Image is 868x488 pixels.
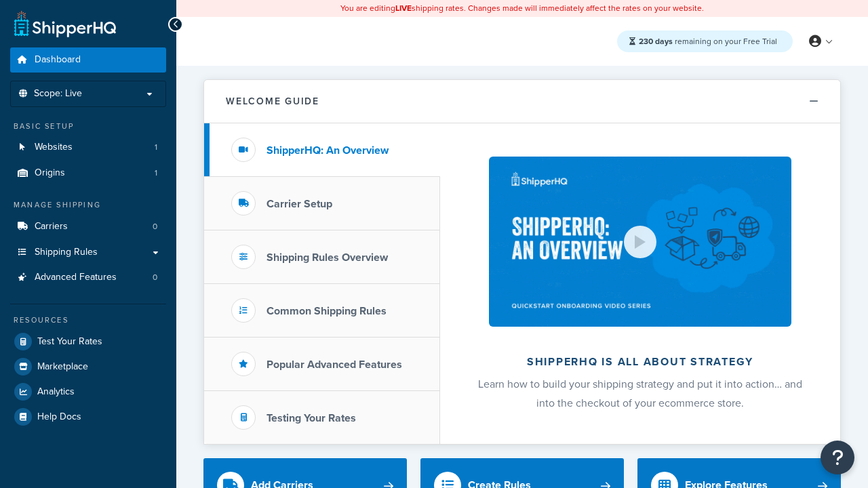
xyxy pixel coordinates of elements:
[639,35,777,47] span: remaining on your Free Trial
[10,405,166,429] a: Help Docs
[10,135,166,160] li: Websites
[35,167,65,179] span: Origins
[10,354,166,379] a: Marketplace
[267,359,402,371] h3: Popular Advanced Features
[37,361,88,373] span: Marketplace
[10,265,166,290] a: Advanced Features0
[267,144,389,157] h3: ShipperHQ: An Overview
[10,240,166,265] a: Shipping Rules
[10,161,166,186] li: Origins
[153,272,157,283] span: 0
[10,214,166,239] a: Carriers0
[267,198,332,210] h3: Carrier Setup
[10,265,166,290] li: Advanced Features
[10,121,166,132] div: Basic Setup
[478,376,802,411] span: Learn how to build your shipping strategy and put it into action… and into the checkout of your e...
[10,47,166,73] a: Dashboard
[155,167,157,179] span: 1
[489,157,791,327] img: ShipperHQ is all about strategy
[155,142,157,153] span: 1
[10,199,166,211] div: Manage Shipping
[37,386,75,398] span: Analytics
[153,221,157,232] span: 0
[639,35,673,47] strong: 230 days
[35,54,81,66] span: Dashboard
[226,96,319,106] h2: Welcome Guide
[37,336,102,348] span: Test Your Rates
[10,314,166,326] div: Resources
[476,356,804,368] h2: ShipperHQ is all about strategy
[204,80,840,123] button: Welcome Guide
[10,214,166,239] li: Carriers
[821,441,854,474] button: Open Resource Center
[395,2,412,14] b: LIVE
[37,411,81,423] span: Help Docs
[34,88,82,100] span: Scope: Live
[10,329,166,354] a: Test Your Rates
[35,247,98,258] span: Shipping Rules
[10,161,166,186] a: Origins1
[10,135,166,160] a: Websites1
[267,251,388,264] h3: Shipping Rules Overview
[267,412,356,424] h3: Testing Your Rates
[267,305,387,317] h3: Common Shipping Rules
[35,142,73,153] span: Websites
[35,272,117,283] span: Advanced Features
[35,221,68,232] span: Carriers
[10,380,166,404] a: Analytics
